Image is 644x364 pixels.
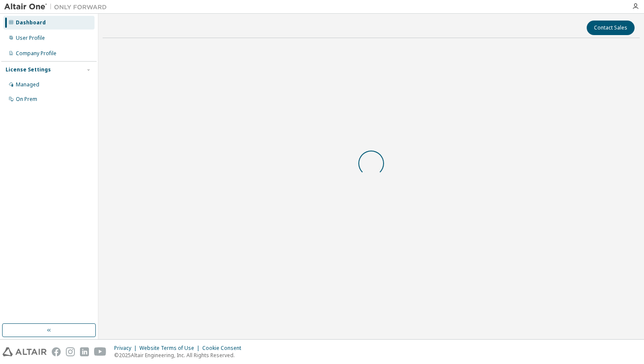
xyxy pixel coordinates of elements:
img: altair_logo.svg [3,347,47,356]
div: Dashboard [16,19,46,26]
div: On Prem [16,96,37,103]
img: linkedin.svg [80,347,89,356]
div: User Profile [16,35,45,41]
button: Contact Sales [587,21,635,35]
img: instagram.svg [66,347,75,356]
div: Cookie Consent [202,345,246,352]
div: License Settings [6,66,51,73]
img: youtube.svg [94,347,106,356]
div: Company Profile [16,50,56,57]
img: facebook.svg [52,347,61,356]
div: Privacy [114,345,139,352]
div: Website Terms of Use [139,345,202,352]
img: Altair One [4,3,111,11]
p: © 2025 Altair Engineering, Inc. All Rights Reserved. [114,352,246,359]
div: Managed [16,81,39,88]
